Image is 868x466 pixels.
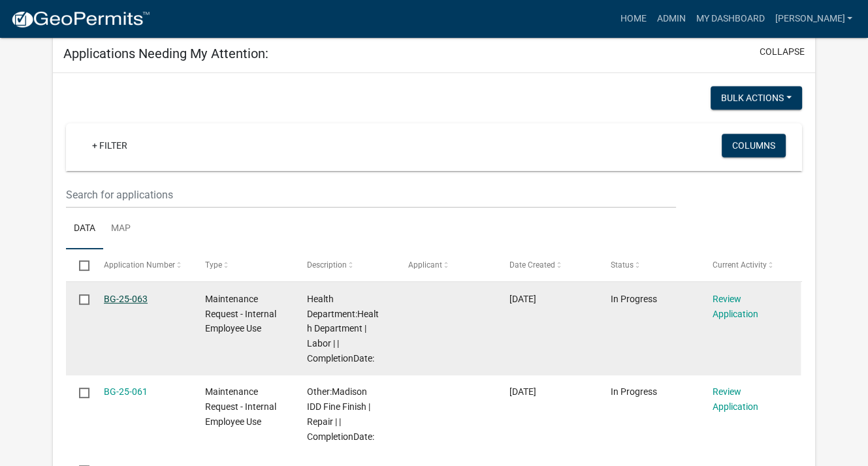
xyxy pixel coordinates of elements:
a: Map [103,208,138,250]
span: Status [611,260,634,270]
button: Bulk Actions [711,86,802,110]
a: BG-25-061 [104,386,148,397]
button: collapse [760,45,805,59]
span: Maintenance Request - Internal Employee Use [205,386,276,427]
a: [PERSON_NAME] [769,7,858,31]
button: Columns [722,134,786,157]
span: Application Number [104,260,175,270]
h5: Applications Needing My Attention: [63,46,268,61]
span: Type [205,260,222,270]
a: Admin [651,7,690,31]
a: + Filter [82,134,138,157]
span: In Progress [611,386,657,397]
a: Home [615,7,651,31]
a: Data [66,208,103,250]
span: 08/14/2025 [509,386,536,397]
a: Review Application [712,386,758,412]
span: Health Department:Health Department | Labor | | CompletionDate: [306,294,378,364]
datatable-header-cell: Date Created [497,249,598,281]
span: Maintenance Request - Internal Employee Use [205,294,276,334]
datatable-header-cell: Select [66,249,91,281]
input: Search for applications [66,181,675,208]
span: Date Created [509,260,555,270]
a: BG-25-063 [104,294,148,304]
datatable-header-cell: Description [294,249,395,281]
span: Other:Madison IDD Fine Finish | Repair | | CompletionDate: [306,386,374,441]
datatable-header-cell: Type [193,249,294,281]
a: Review Application [712,294,758,319]
datatable-header-cell: Status [598,249,699,281]
datatable-header-cell: Application Number [91,249,193,281]
span: In Progress [611,294,657,304]
span: Applicant [408,260,442,270]
a: My Dashboard [690,7,769,31]
span: Description [306,260,346,270]
datatable-header-cell: Current Activity [699,249,801,281]
span: 08/14/2025 [509,294,536,304]
span: Current Activity [712,260,766,270]
datatable-header-cell: Applicant [396,249,497,281]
